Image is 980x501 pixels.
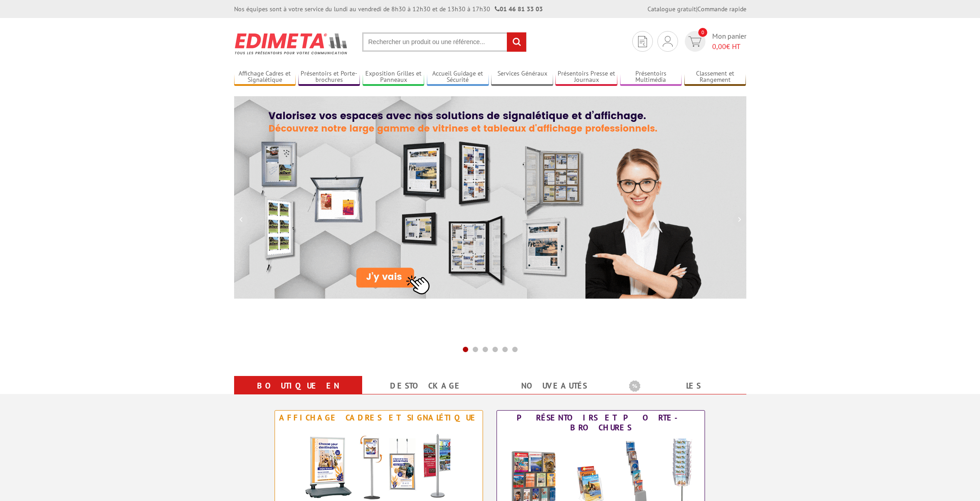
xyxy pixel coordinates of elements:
input: Rechercher un produit ou une référence... [362,32,527,52]
a: Présentoirs et Porte-brochures [298,70,360,85]
a: devis rapide 0 Mon panier 0,00€ HT [683,31,746,52]
img: Présentoir, panneau, stand - Edimeta - PLV, affichage, mobilier bureau, entreprise [234,27,349,60]
span: € HT [712,41,746,52]
img: devis rapide [638,36,647,47]
a: Classement et Rangement [684,70,746,85]
input: rechercher [507,32,526,52]
a: Accueil Guidage et Sécurité [427,70,489,85]
img: devis rapide [663,36,673,47]
span: 0 [698,28,707,37]
div: | [647,4,746,13]
a: Présentoirs Multimédia [620,70,682,85]
a: Affichage Cadres et Signalétique [234,70,296,85]
b: Les promotions [629,378,741,396]
a: Destockage [373,378,479,394]
a: Catalogue gratuit [647,5,696,13]
a: Commande rapide [697,5,746,13]
a: Exposition Grilles et Panneaux [363,70,425,85]
span: Mon panier [712,31,746,52]
a: Les promotions [629,378,736,410]
a: nouveautés [501,378,608,394]
div: Affichage Cadres et Signalétique [277,413,480,423]
img: devis rapide [688,36,701,47]
div: Nos équipes sont à votre service du lundi au vendredi de 8h30 à 12h30 et de 13h30 à 17h30 [234,4,543,13]
a: Services Généraux [491,70,553,85]
strong: 01 46 81 33 03 [495,5,543,13]
a: Boutique en ligne [245,378,351,410]
div: Présentoirs et Porte-brochures [499,413,702,433]
span: 0,00 [712,42,726,51]
a: Présentoirs Presse et Journaux [555,70,617,85]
